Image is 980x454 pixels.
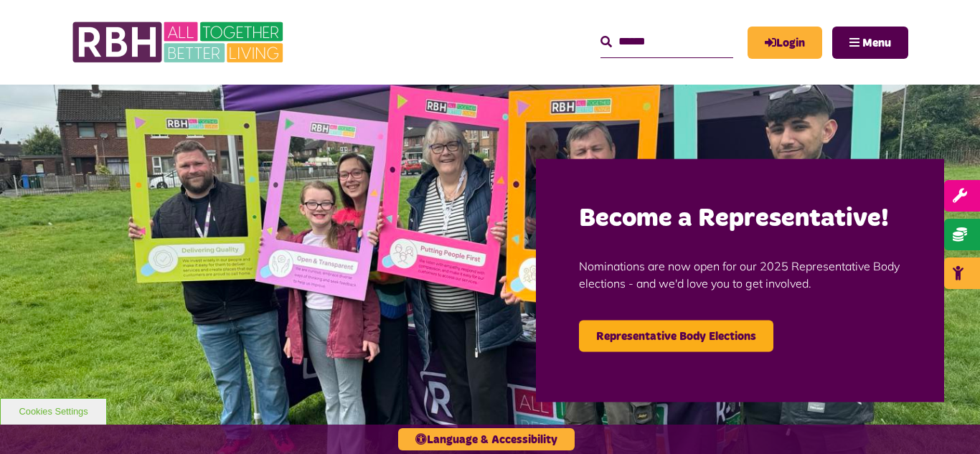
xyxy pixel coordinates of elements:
[862,37,891,49] span: Menu
[579,320,773,351] a: Representative Body Elections
[579,202,901,235] h2: Become a Representative!
[748,27,822,59] a: MyRBH
[72,14,287,70] img: RBH
[579,235,901,313] p: Nominations are now open for our 2025 Representative Body elections - and we'd love you to get in...
[398,428,575,450] button: Language & Accessibility
[832,27,908,59] button: Navigation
